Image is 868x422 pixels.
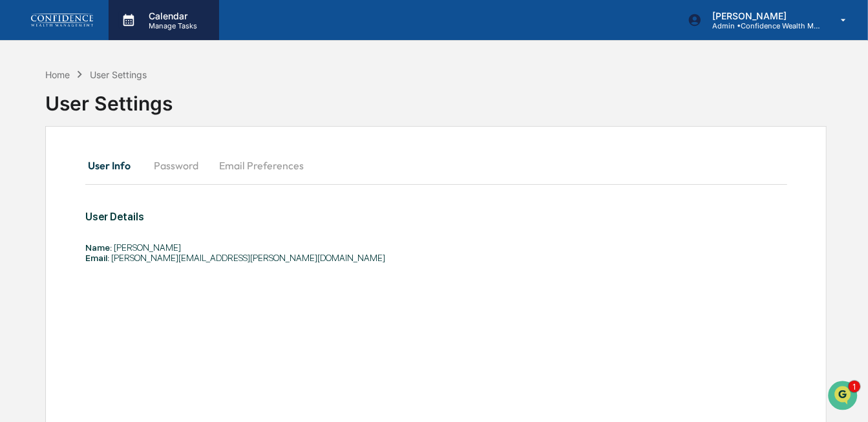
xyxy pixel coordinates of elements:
span: • [107,175,112,185]
div: User Settings [90,69,147,80]
p: How can we help? [13,26,235,47]
img: 1746055101610-c473b297-6a78-478c-a979-82029cc54cd1 [13,98,36,121]
a: 🖐️Preclearance [8,224,89,247]
div: secondary tabs example [85,150,787,181]
img: Jack Rasmussen [13,163,34,184]
a: 🔎Data Lookup [8,248,87,271]
span: Attestations [107,229,160,242]
span: 6:37 AM [114,175,146,185]
span: Data Lookup [26,253,81,266]
p: Calendar [138,10,204,21]
span: [PERSON_NAME] [40,175,105,185]
div: [PERSON_NAME][EMAIL_ADDRESS][PERSON_NAME][DOMAIN_NAME] [85,253,647,263]
span: Email: [85,253,109,263]
button: See all [200,140,235,156]
button: Start new chat [220,102,235,118]
button: User Info [85,150,143,181]
span: Preclearance [26,229,83,242]
div: Start new chat [58,98,212,111]
div: [PERSON_NAME] [85,242,647,253]
div: User Settings [45,81,173,115]
button: Email Preferences [209,150,314,181]
img: logo [31,14,93,26]
div: 🖐️ [13,230,23,240]
div: We're available if you need us! [58,111,178,121]
a: Powered byPylon [91,284,156,295]
a: 🗄️Attestations [89,224,165,247]
div: Home [45,69,70,80]
span: Pylon [129,285,156,295]
div: User Details [85,211,647,223]
p: [PERSON_NAME] [702,10,822,21]
span: Name: [85,242,112,253]
p: Manage Tasks [138,21,204,30]
div: 🗄️ [94,230,104,240]
img: 8933085812038_c878075ebb4cc5468115_72.jpg [27,98,50,121]
img: 1746055101610-c473b297-6a78-478c-a979-82029cc54cd1 [26,176,36,186]
div: Past conversations [13,143,87,153]
button: Password [143,150,209,181]
div: 🔎 [13,255,23,265]
p: Admin • Confidence Wealth Management [702,21,822,30]
iframe: Open customer support [827,379,862,414]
